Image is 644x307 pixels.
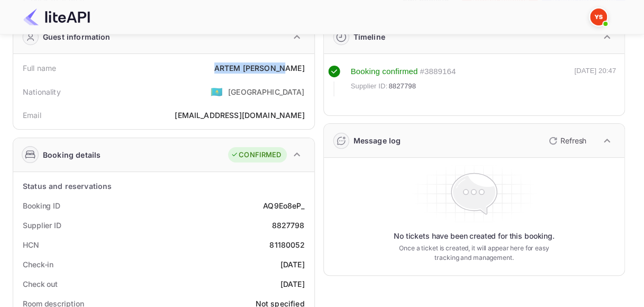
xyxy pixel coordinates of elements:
div: [DATE] [280,278,305,290]
button: Refresh [542,132,591,149]
div: Supplier ID [23,220,61,231]
span: 8827798 [388,81,416,92]
div: Booking confirmed [351,66,418,78]
div: [DATE] 20:47 [574,66,616,96]
div: Timeline [353,31,385,42]
div: Check out [23,278,58,290]
div: [DATE] [280,259,305,270]
div: ARTEM [PERSON_NAME] [214,62,305,74]
div: # 3889164 [420,66,456,78]
div: Booking details [43,149,101,160]
p: Once a ticket is created, it will appear here for easy tracking and management. [394,243,555,263]
img: Yandex Support [590,8,607,25]
div: 81180052 [269,239,304,250]
div: [EMAIL_ADDRESS][DOMAIN_NAME] [175,110,304,121]
p: No tickets have been created for this booking. [394,231,555,241]
div: HCN [23,239,39,250]
div: Message log [353,135,401,146]
div: 8827798 [271,220,304,231]
div: CONFIRMED [231,150,281,160]
div: Check-in [23,259,53,270]
div: Booking ID [23,200,60,211]
p: Refresh [560,135,586,146]
div: Guest information [43,31,111,42]
div: Nationality [23,86,61,97]
img: LiteAPI Logo [23,8,90,25]
div: Status and reservations [23,180,112,192]
div: Email [23,110,41,121]
span: United States [211,82,223,101]
div: Full name [23,62,56,74]
div: [GEOGRAPHIC_DATA] [228,86,305,97]
span: Supplier ID: [351,81,388,92]
div: AQ9Eo8eP_ [263,200,304,211]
